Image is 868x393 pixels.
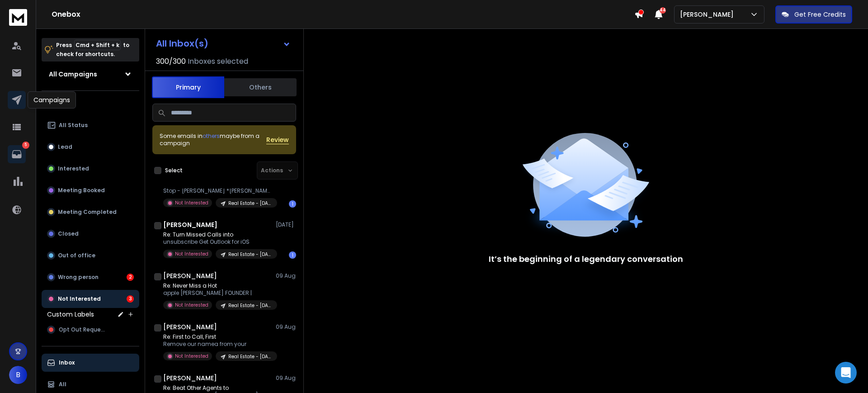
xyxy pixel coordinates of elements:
[163,374,217,383] h1: [PERSON_NAME]
[289,251,296,259] div: 1
[42,98,139,111] h3: Filters
[163,187,272,194] p: Stop - [PERSON_NAME] *[PERSON_NAME]*
[489,253,683,265] p: It’s the beginning of a legendary conversation
[9,366,27,384] button: B
[42,321,139,339] button: Opt Out Request
[289,200,296,208] div: 1
[163,238,272,246] p: unsubscribe Get Outlook for iOS
[276,272,296,279] p: 09 Aug
[163,220,217,229] h1: [PERSON_NAME]
[156,56,186,67] span: 300 / 300
[58,274,99,281] p: Wrong person
[163,384,272,392] p: Re: Beat Other Agents to
[175,353,208,360] p: Not Interested
[175,199,208,206] p: Not Interested
[276,221,296,228] p: [DATE]
[42,160,139,178] button: Interested
[127,295,134,303] div: 3
[58,208,117,216] p: Meeting Completed
[163,289,272,297] p: apple [PERSON_NAME] FOUNDER |
[42,246,139,265] button: Out of office
[58,165,89,172] p: Interested
[42,268,139,286] button: Wrong person2
[228,200,272,207] p: Real Estate - [DATE]
[175,251,208,257] p: Not Interested
[42,354,139,372] button: Inbox
[163,231,272,238] p: Re: Turn Missed Calls into
[42,138,139,156] button: Lead
[58,252,95,259] p: Out of office
[175,302,208,308] p: Not Interested
[163,282,272,289] p: Re: Never Miss a Hot
[58,230,79,237] p: Closed
[203,132,220,140] span: others
[228,353,272,360] p: Real Estate - [DATE]
[58,143,72,151] p: Lead
[163,341,272,348] p: Remove our namea from your
[58,187,105,194] p: Meeting Booked
[276,323,296,331] p: 09 Aug
[228,302,272,309] p: Real Estate - [DATE]
[28,91,76,109] div: Campaigns
[775,5,852,24] button: Get Free Credits
[59,359,75,366] p: Inbox
[47,310,94,319] h3: Custom Labels
[127,274,134,281] div: 2
[156,39,208,48] h1: All Inbox(s)
[163,271,217,280] h1: [PERSON_NAME]
[680,10,737,19] p: [PERSON_NAME]
[165,167,183,174] label: Select
[59,381,66,388] p: All
[59,122,88,129] p: All Status
[228,251,272,258] p: Real Estate - [DATE]
[149,34,298,52] button: All Inbox(s)
[58,295,101,303] p: Not Interested
[835,362,857,384] div: Open Intercom Messenger
[42,181,139,199] button: Meeting Booked
[163,322,217,331] h1: [PERSON_NAME]
[794,10,846,19] p: Get Free Credits
[74,40,121,50] span: Cmd + Shift + k
[52,9,634,20] h1: Onebox
[276,374,296,382] p: 09 Aug
[42,225,139,243] button: Closed
[266,135,289,144] button: Review
[42,203,139,221] button: Meeting Completed
[42,65,139,83] button: All Campaigns
[660,7,666,14] span: 44
[56,41,129,59] p: Press to check for shortcuts.
[42,290,139,308] button: Not Interested3
[8,145,26,163] a: 5
[160,133,266,147] div: Some emails in maybe from a campaign
[9,9,27,26] img: logo
[152,76,224,98] button: Primary
[163,333,272,341] p: Re: First to Call, First
[22,142,29,149] p: 5
[188,56,248,67] h3: Inboxes selected
[59,326,106,333] span: Opt Out Request
[224,77,297,97] button: Others
[49,70,97,79] h1: All Campaigns
[42,116,139,134] button: All Status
